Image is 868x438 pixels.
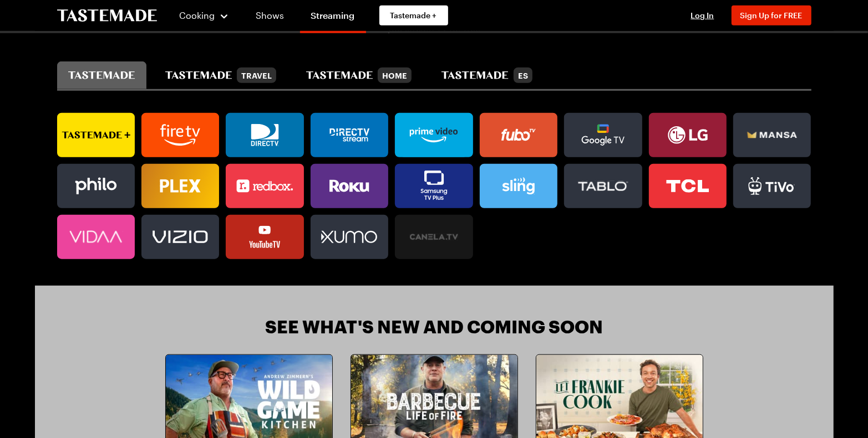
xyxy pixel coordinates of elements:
span: Sign Up for FREE [740,11,803,20]
button: tastemade en español [430,61,543,89]
span: Cooking [179,10,215,20]
button: Log In [681,10,725,21]
a: Streaming [300,2,366,33]
div: ES [514,68,532,83]
span: Tastemade + [390,10,437,21]
button: Sign Up for FREE [732,6,811,25]
div: Travel [237,68,276,83]
h3: See What's New and Coming Soon [265,317,603,337]
a: Tastemade + [379,6,448,25]
button: Cooking [179,2,230,29]
div: Home [378,68,412,83]
button: tastemade travel [154,61,287,89]
a: To Tastemade Home Page [57,9,157,22]
button: tastemade home [295,61,423,89]
button: tastemade [57,61,146,89]
span: Log In [691,11,714,20]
